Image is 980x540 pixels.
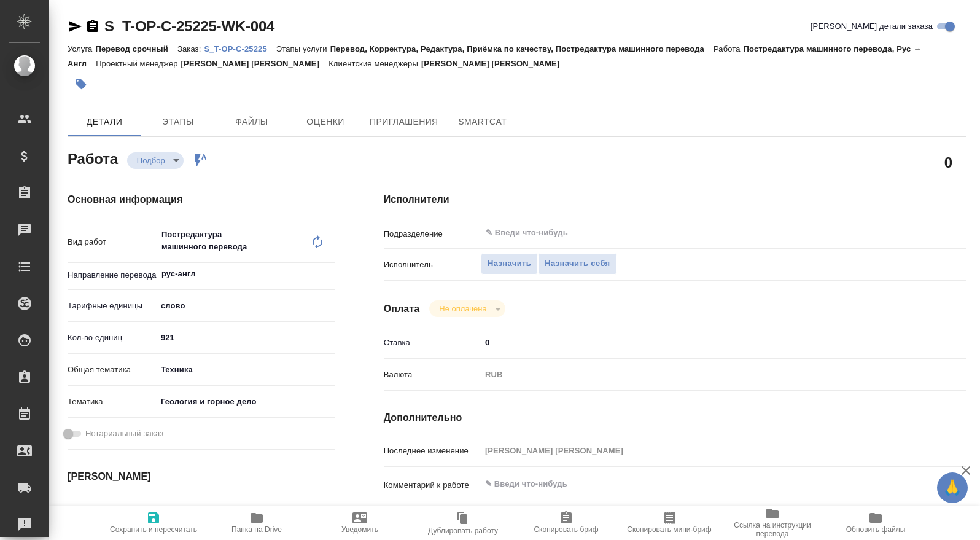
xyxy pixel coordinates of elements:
[157,391,335,412] div: Геология и горное дело
[481,253,538,275] button: Назначить
[545,257,610,271] span: Назначить себя
[68,364,157,376] p: Общая тематика
[205,506,308,540] button: Папка на Drive
[341,525,378,534] span: Уведомить
[127,152,184,169] div: Подбор
[328,273,330,275] button: Open
[435,303,490,314] button: Не оплачена
[68,147,118,169] h2: Работа
[68,396,157,408] p: Тематика
[484,225,873,240] input: ✎ Введи что-нибудь
[384,228,481,240] p: Подразделение
[538,253,616,275] button: Назначить себя
[411,506,515,540] button: Дублировать работу
[68,300,157,312] p: Тарифные единицы
[157,359,335,380] div: Техника
[728,521,817,538] span: Ссылка на инструкции перевода
[942,475,963,501] span: 🙏
[133,155,169,166] button: Подбор
[421,59,569,68] p: [PERSON_NAME] [PERSON_NAME]
[96,59,181,68] p: Проектный менеджер
[157,501,264,518] input: ✎ Введи что-нибудь
[384,369,481,381] p: Валюта
[177,44,204,53] p: Заказ:
[296,114,355,130] span: Оценки
[944,152,952,173] h2: 0
[384,192,966,207] h4: Исполнители
[515,506,618,540] button: Скопировать бриф
[110,525,197,534] span: Сохранить и пересчитать
[721,506,824,540] button: Ссылка на инструкции перевода
[204,43,276,53] a: S_T-OP-C-25225
[488,257,531,271] span: Назначить
[68,332,157,344] p: Кол-во единиц
[102,506,205,540] button: Сохранить и пересчитать
[481,364,918,385] div: RUB
[481,334,918,351] input: ✎ Введи что-нибудь
[85,428,163,440] span: Нотариальный заказ
[627,525,711,534] span: Скопировать мини-бриф
[75,114,134,130] span: Детали
[68,269,157,281] p: Направление перевода
[824,506,927,540] button: Обновить файлы
[937,472,968,503] button: 🙏
[68,71,95,98] button: Добавить тэг
[384,259,481,271] p: Исполнитель
[181,59,329,68] p: [PERSON_NAME] [PERSON_NAME]
[384,445,481,457] p: Последнее изменение
[453,114,512,130] span: SmartCat
[534,525,598,534] span: Скопировать бриф
[384,337,481,349] p: Ставка
[157,295,335,316] div: слово
[481,442,918,460] input: Пустое поле
[308,506,411,540] button: Уведомить
[68,192,335,207] h4: Основная информация
[222,114,281,130] span: Файлы
[157,329,335,346] input: ✎ Введи что-нибудь
[68,504,157,516] p: Дата начала работ
[68,44,95,53] p: Услуга
[714,44,744,53] p: Работа
[204,44,276,53] p: S_T-OP-C-25225
[68,19,82,34] button: Скопировать ссылку для ЯМессенджера
[68,469,335,484] h4: [PERSON_NAME]
[231,525,282,534] span: Папка на Drive
[330,44,714,53] p: Перевод, Корректура, Редактура, Приёмка по качеству, Постредактура машинного перевода
[429,300,505,317] div: Подбор
[104,18,274,34] a: S_T-OP-C-25225-WK-004
[911,232,914,234] button: Open
[276,44,330,53] p: Этапы услуги
[428,526,498,535] span: Дублировать работу
[95,44,177,53] p: Перевод срочный
[370,114,438,130] span: Приглашения
[384,479,481,491] p: Комментарий к работе
[384,410,966,425] h4: Дополнительно
[811,20,933,33] span: [PERSON_NAME] детали заказа
[149,114,208,130] span: Этапы
[846,525,906,534] span: Обновить файлы
[68,236,157,248] p: Вид работ
[329,59,421,68] p: Клиентские менеджеры
[384,302,420,316] h4: Оплата
[85,19,100,34] button: Скопировать ссылку
[618,506,721,540] button: Скопировать мини-бриф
